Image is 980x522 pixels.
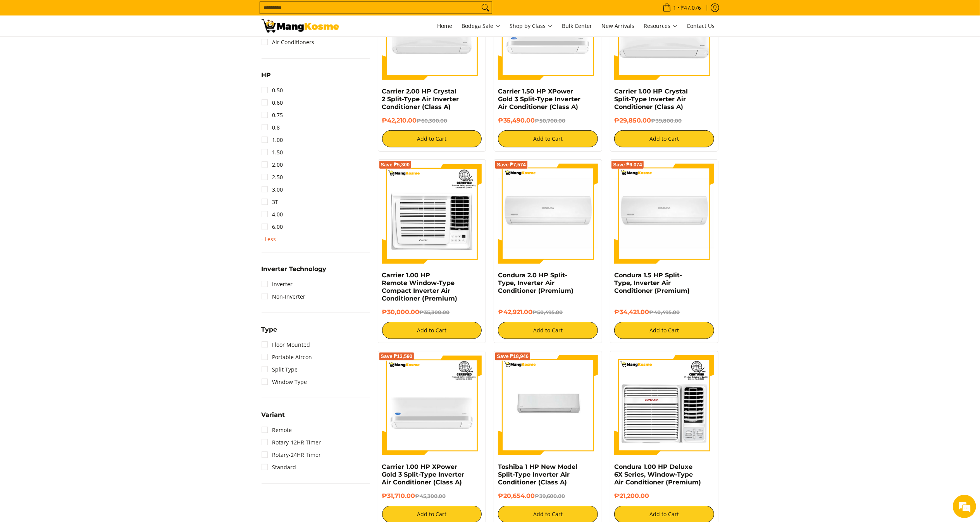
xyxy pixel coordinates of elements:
[614,271,690,294] a: Condura 1.5 HP Split-Type, Inverter Air Conditioner (Premium)
[262,171,283,183] a: 2.50
[434,16,456,36] a: Home
[498,355,598,455] img: Toshiba 1 HP New Model Split-Type Inverter Air Conditioner (Class A)
[382,117,482,124] h6: ₱42,210.00
[498,271,574,294] a: Condura 2.0 HP Split-Type, Inverter Air Conditioner (Premium)
[614,164,714,264] img: condura-split-type-inverter-air-conditioner-class-b-full-view-mang-kosme
[382,463,465,486] a: Carrier 1.00 HP XPower Gold 3 Split-Type Inverter Air Conditioner (Class A)
[506,16,557,36] a: Shop by Class
[382,130,482,147] button: Add to Cart
[262,72,271,78] span: HP
[535,493,565,499] del: ₱39,600.00
[420,309,450,315] del: ₱35,300.00
[614,117,714,124] h6: ₱29,850.00
[498,492,598,500] h6: ₱20,654.00
[262,363,298,376] a: Split Type
[262,266,327,272] span: Inverter Technology
[614,355,714,455] img: Condura 1.00 HP Deluxe 6X Series, Window-Type Air Conditioner (Premium)
[497,354,529,359] span: Save ₱18,946
[262,412,285,418] span: Variant
[437,22,453,29] span: Home
[498,463,577,486] a: Toshiba 1 HP New Model Split-Type Inverter Air Conditioner (Class A)
[660,3,704,12] span: •
[462,21,501,31] span: Bodega Sale
[262,449,321,461] a: Rotary-24HR Timer
[382,308,482,316] h6: ₱30,000.00
[651,118,682,124] del: ₱39,800.00
[262,236,276,242] span: - Less
[415,493,446,499] del: ₱45,300.00
[262,183,283,196] a: 3.00
[262,327,277,333] span: Type
[535,118,565,124] del: ₱50,700.00
[614,322,714,339] button: Add to Cart
[262,278,293,290] a: Inverter
[262,134,283,146] a: 1.00
[598,16,639,36] a: New Arrivals
[417,118,448,124] del: ₱60,300.00
[262,436,321,449] a: Rotary-12HR Timer
[498,130,598,147] button: Add to Cart
[347,16,719,36] nav: Main Menu
[262,266,327,278] summary: Open
[510,21,553,31] span: Shop by Class
[262,109,283,121] a: 0.75
[382,271,458,302] a: Carrier 1.00 HP Remote Window-Type Compact Inverter Air Conditioner (Premium)
[498,322,598,339] button: Add to Cart
[262,236,276,242] summary: Open
[262,327,277,339] summary: Open
[262,159,283,171] a: 2.00
[262,339,310,351] a: Floor Mounted
[498,88,580,111] a: Carrier 1.50 HP XPower Gold 3 Split-Type Inverter Air Conditioner (Class A)
[262,424,292,436] a: Remote
[479,2,492,14] button: Search
[382,88,459,111] a: Carrier 2.00 HP Crystal 2 Split-Type Air Inverter Conditioner (Class A)
[262,146,283,159] a: 1.50
[381,354,413,359] span: Save ₱13,590
[382,322,482,339] button: Add to Cart
[262,412,285,424] summary: Open
[382,355,482,455] img: Carrier 1.00 HP XPower Gold 3 Split-Type Inverter Air Conditioner (Class A)
[382,492,482,500] h6: ₱31,710.00
[382,164,482,264] img: Carrier 1.00 HP Remote Window-Type Compact Inverter Air Conditioner (Premium)
[683,16,719,36] a: Contact Us
[672,5,678,10] span: 1
[558,16,596,36] a: Bulk Center
[614,463,701,486] a: Condura 1.00 HP Deluxe 6X Series, Window-Type Air Conditioner (Premium)
[262,72,271,84] summary: Open
[649,309,680,315] del: ₱40,495.00
[614,308,714,316] h6: ₱34,421.00
[614,130,714,147] button: Add to Cart
[497,162,526,167] span: Save ₱7,574
[458,16,505,36] a: Bodega Sale
[262,19,339,33] img: Bodega Sale Aircon l Mang Kosme: Home Appliances Warehouse Sale
[262,351,312,363] a: Portable Aircon
[381,162,410,167] span: Save ₱5,300
[498,117,598,124] h6: ₱35,490.00
[614,88,688,111] a: Carrier 1.00 HP Crystal Split-Type Inverter Air Conditioner (Class A)
[262,208,283,221] a: 4.00
[532,309,563,315] del: ₱50,495.00
[262,290,306,303] a: Non-Inverter
[562,22,592,29] span: Bulk Center
[640,16,682,36] a: Resources
[498,164,598,264] img: condura-split-type-inverter-air-conditioner-class-b-full-view-mang-kosme
[498,308,598,316] h6: ₱42,921.00
[262,36,315,48] a: Air Conditioners
[262,196,279,208] a: 3T
[680,5,703,10] span: ₱47,076
[602,22,635,29] span: New Arrivals
[262,221,283,233] a: 6.00
[262,121,280,134] a: 0.8
[613,162,642,167] span: Save ₱6,074
[687,22,715,29] span: Contact Us
[614,492,714,500] h6: ₱21,200.00
[644,21,678,31] span: Resources
[262,97,283,109] a: 0.60
[262,376,307,388] a: Window Type
[262,84,283,97] a: 0.50
[262,461,296,474] a: Standard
